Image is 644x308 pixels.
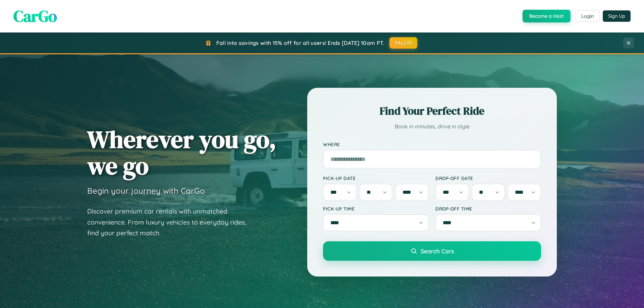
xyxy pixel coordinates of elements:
label: Pick-up Time [323,206,429,211]
h3: Begin your journey with CarGo [87,186,205,196]
span: CarGo [13,5,57,27]
h1: Wherever you go, we go [87,126,276,179]
span: Search Cars [421,247,454,255]
button: FALL15 [389,37,418,49]
button: Sign Up [603,10,631,22]
button: Search Cars [323,241,541,261]
label: Drop-off Time [435,206,541,211]
span: Fall into savings with 15% off for all users! Ends [DATE] 10am PT. [216,40,384,46]
p: Discover premium car rentals with unmatched convenience. From luxury vehicles to everyday rides, ... [87,206,255,239]
p: Book in minutes, drive in style [323,122,541,131]
button: Login [576,10,599,22]
label: Where [323,141,541,147]
h2: Find Your Perfect Ride [323,104,541,118]
button: Become a Host [523,10,571,22]
label: Pick-up Date [323,175,429,181]
label: Drop-off Date [435,175,541,181]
